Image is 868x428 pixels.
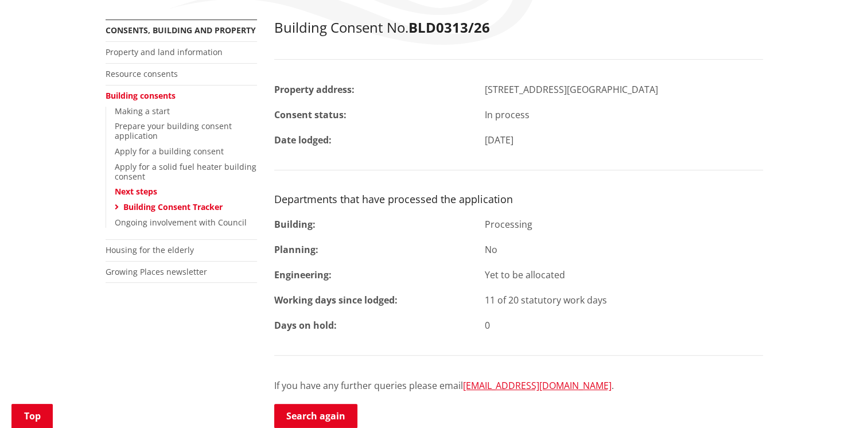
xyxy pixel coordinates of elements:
h3: Departments that have processed the application [274,193,763,206]
strong: Days on hold: [274,319,337,332]
a: Apply for a building consent [115,146,224,157]
strong: Working days since lodged: [274,294,398,306]
a: Growing Places newsletter [106,266,207,277]
a: Making a start [115,106,170,116]
div: Yet to be allocated [476,268,772,282]
a: Consents, building and property [106,25,256,36]
a: Property and land information [106,46,223,57]
strong: Building: [274,218,316,231]
div: 11 of 20 statutory work days [476,293,772,307]
a: Housing for the elderly [106,244,194,255]
div: No [476,243,772,256]
a: Next steps [115,186,157,197]
a: [EMAIL_ADDRESS][DOMAIN_NAME] [463,379,612,392]
strong: Planning: [274,243,318,256]
div: 0 [476,318,772,332]
p: If you have any further queries please email . [274,379,763,392]
a: Building Consent Tracker [123,201,223,212]
h2: Building Consent No. [274,20,763,36]
strong: BLD0313/26 [408,18,490,37]
a: Search again [274,404,357,428]
strong: Engineering: [274,269,332,281]
strong: Consent status: [274,108,347,121]
a: Apply for a solid fuel heater building consent​ [115,161,256,182]
a: Top [11,404,53,428]
div: [DATE] [476,133,772,147]
a: Prepare your building consent application [115,120,232,141]
a: Resource consents [106,68,178,79]
div: Processing [476,217,772,231]
a: Building consents [106,90,176,101]
strong: Date lodged: [274,134,332,146]
strong: Property address: [274,83,355,96]
div: [STREET_ADDRESS][GEOGRAPHIC_DATA] [476,83,772,96]
div: In process [476,108,772,122]
a: Ongoing involvement with Council [115,217,247,228]
iframe: Messenger Launcher [815,380,857,421]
